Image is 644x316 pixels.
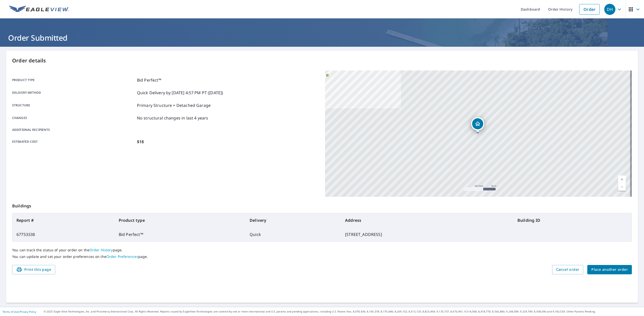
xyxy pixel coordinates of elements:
p: Delivery method [12,90,135,96]
p: Structure [12,102,135,108]
div: Dropped pin, building 1, Residential property, 5550 W Rose Garden Ln Glendale, AZ 85308 [471,117,484,133]
p: $18 [137,139,144,145]
span: Print this page [16,266,51,273]
button: Place another order [587,265,632,274]
p: You can update and set your order preferences on the page. [12,254,632,259]
div: DH [604,4,615,15]
p: Product type [12,77,135,83]
th: Address [341,213,513,227]
a: Terms of Use [3,310,18,313]
span: Place another order [591,266,628,273]
span: Cancel order [556,266,579,273]
p: Bid Perfect™ [137,77,162,83]
button: Print this page [12,265,55,274]
p: Order details [12,57,632,64]
a: Current Level 17, Zoom In [618,176,626,183]
p: Estimated cost [12,139,135,145]
button: Cancel order [552,265,583,274]
p: Quick Delivery by [DATE] 4:57 PM PT ([DATE]) [137,90,223,96]
p: No structural changes in last 4 years [137,115,208,121]
td: [STREET_ADDRESS] [341,227,513,241]
h1: Order Submitted [6,33,638,43]
p: | [3,310,36,313]
a: Order [579,4,600,15]
td: 67753338 [12,227,115,241]
td: Bid Perfect™ [115,227,246,241]
th: Product type [115,213,246,227]
img: EV Logo [9,6,69,13]
p: Changes [12,115,135,121]
p: © 2025 Eagle View Technologies, Inc. and Pictometry International Corp. All Rights Reserved. Repo... [44,310,641,313]
th: Building ID [513,213,632,227]
th: Delivery [246,213,341,227]
p: Buildings [12,197,632,213]
th: Report # [12,213,115,227]
p: Primary Structure + Detached Garage [137,102,211,108]
a: Order Preferences [106,254,138,259]
a: Current Level 17, Zoom Out [618,183,626,191]
a: Order History [89,248,113,252]
p: You can track the status of your order on the page. [12,248,632,252]
p: Additional recipients [12,128,135,132]
a: Privacy Policy [20,310,36,313]
td: Quick [246,227,341,241]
